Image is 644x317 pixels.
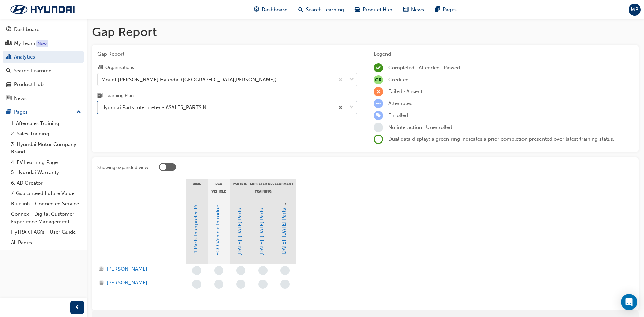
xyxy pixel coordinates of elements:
[3,51,84,63] a: Analytics
[3,78,84,91] a: Product Hub
[192,151,199,256] a: L1 Parts Interpreter Program Level 1 Training
[258,266,268,275] span: learningRecordVerb_NONE-icon
[349,103,354,112] span: down-icon
[374,123,383,132] span: learningRecordVerb_NONE-icon
[3,23,84,36] a: Dashboard
[374,111,383,120] span: learningRecordVerb_ENROLL-icon
[293,3,349,17] a: search-iconSearch Learning
[99,265,179,273] a: [PERSON_NAME]
[14,67,52,75] div: Search Learning
[6,27,11,33] span: guage-icon
[236,280,245,289] span: learningRecordVerb_NONE-icon
[14,108,28,116] div: Pages
[8,157,84,168] a: 4. EV Learning Page
[6,82,11,88] span: car-icon
[388,136,614,142] span: Dual data display; a green ring indicates a prior completion presented over latest training status.
[306,6,344,14] span: Search Learning
[349,75,354,84] span: down-icon
[8,199,84,209] a: Bluelink - Connected Service
[629,4,641,16] button: MB
[107,265,147,273] span: [PERSON_NAME]
[388,88,422,95] span: Failed · Absent
[398,3,429,17] a: news-iconNews
[3,65,84,77] a: Search Learning
[374,87,383,96] span: learningRecordVerb_FAIL-icon
[6,54,11,60] span: chart-icon
[631,6,639,14] span: MB
[97,50,357,58] span: Gap Report
[76,108,81,117] span: up-icon
[3,106,84,118] button: Pages
[349,3,398,17] a: car-iconProduct Hub
[6,96,11,102] span: news-icon
[192,280,201,289] span: learningRecordVerb_NONE-icon
[262,6,288,14] span: Dashboard
[215,144,221,256] a: ECO Vehicle Introduction and Safety Awareness
[105,64,134,71] div: Organisations
[14,26,40,33] div: Dashboard
[36,40,48,47] div: Tooltip anchor
[8,227,84,237] a: HyTRAK FAQ's - User Guide
[8,129,84,139] a: 2. Sales Training
[105,92,134,99] div: Learning Plan
[403,5,408,14] span: news-icon
[435,5,440,14] span: pages-icon
[8,139,84,157] a: 3. Hyundai Motor Company Brand
[8,118,84,129] a: 1. Aftersales Training
[429,3,462,17] a: pages-iconPages
[14,39,35,47] div: My Team
[280,280,290,289] span: learningRecordVerb_NONE-icon
[621,294,637,310] div: Open Intercom Messenger
[97,164,148,171] div: Showing expanded view
[280,266,290,275] span: learningRecordVerb_NONE-icon
[99,279,179,287] a: [PERSON_NAME]
[101,76,277,83] div: Mount [PERSON_NAME] Hyundai ([GEOGRAPHIC_DATA][PERSON_NAME])
[92,24,639,39] h1: Gap Report
[6,109,11,115] span: pages-icon
[249,3,293,17] a: guage-iconDashboard
[8,237,84,248] a: All Pages
[8,167,84,178] a: 5. Hyundai Warranty
[8,178,84,188] a: 6. AD Creator
[230,179,296,196] div: Parts Interpreter Development Training
[443,6,457,14] span: Pages
[236,266,245,275] span: learningRecordVerb_NONE-icon
[97,65,103,71] span: organisation-icon
[14,81,44,88] div: Product Hub
[374,75,383,84] span: null-icon
[101,104,206,112] div: Hyundai Parts Interpreter - ASALES_PARTSIN
[374,50,633,58] div: Legend
[388,65,460,71] span: Completed · Attended · Passed
[214,266,223,275] span: learningRecordVerb_NONE-icon
[214,280,223,289] span: learningRecordVerb_NONE-icon
[6,40,11,47] span: people-icon
[258,280,268,289] span: learningRecordVerb_NONE-icon
[3,92,84,105] a: News
[388,77,409,83] span: Credited
[411,6,424,14] span: News
[355,5,360,14] span: car-icon
[186,179,208,196] div: 2025
[6,68,11,74] span: search-icon
[97,93,103,99] span: learningplan-icon
[8,188,84,199] a: 7. Guaranteed Future Value
[388,124,452,130] span: No interaction · Unenrolled
[388,100,413,106] span: Attempted
[388,112,408,118] span: Enrolled
[374,99,383,108] span: learningRecordVerb_ATTEMPT-icon
[298,5,303,14] span: search-icon
[3,22,84,106] button: DashboardMy TeamAnalyticsSearch LearningProduct HubNews
[363,6,392,14] span: Product Hub
[254,5,259,14] span: guage-icon
[107,279,147,287] span: [PERSON_NAME]
[8,209,84,227] a: Connex - Digital Customer Experience Management
[237,144,243,256] a: [DATE]-[DATE] Parts Interpreter Level 1 Training
[208,179,230,196] div: ECO Vehicle Program / EV [MEDICAL_DATA]
[192,266,201,275] span: learningRecordVerb_NONE-icon
[374,63,383,72] span: learningRecordVerb_COMPLETE-icon
[14,95,27,102] div: News
[3,2,81,17] img: Trak
[3,37,84,50] a: My Team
